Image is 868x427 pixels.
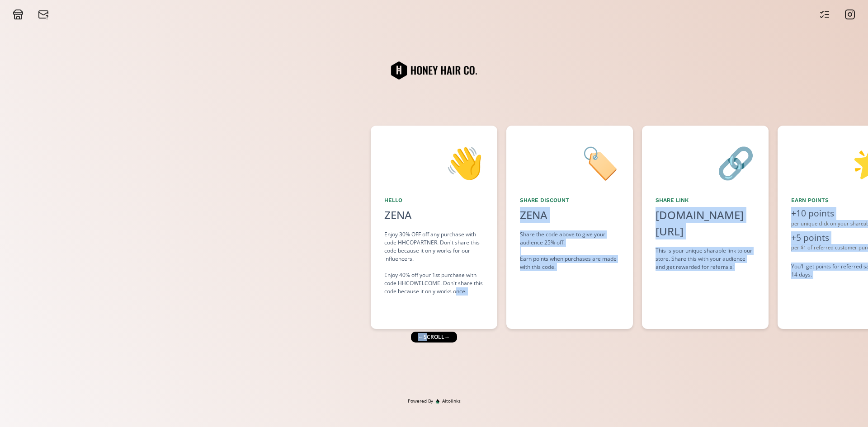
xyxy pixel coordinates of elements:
[389,48,479,93] img: QrgWYwbcqp6j
[384,207,484,223] div: ZENA
[520,230,619,271] div: Share the code above to give your audience 25% off. Earn points when purchases are made with this...
[384,196,484,204] div: Hello
[520,139,619,185] div: 🏷️
[435,399,440,404] img: favicon-32x32.png
[656,139,755,185] div: 🔗
[411,332,457,343] div: ← scroll →
[384,230,484,296] div: Enjoy 30% OFF off any purchase with code HHCOPARTNER. Don't share this code because it only works...
[520,207,547,223] div: ZENA
[384,139,484,185] div: 👋
[520,196,619,204] div: Share Discount
[656,196,755,204] div: Share Link
[408,398,433,404] span: Powered By
[656,247,755,271] div: This is your unique sharable link to our store. Share this with your audience and get rewarded fo...
[656,207,755,239] div: [DOMAIN_NAME][URL]
[442,398,461,404] span: Altolinks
